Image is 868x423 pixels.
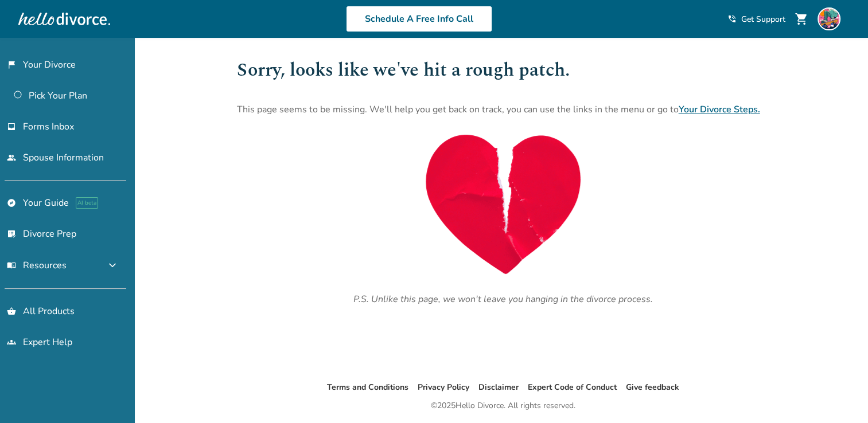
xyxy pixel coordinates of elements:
[237,292,769,306] p: P.S. Unlike this page, we won't leave you hanging in the divorce process.
[421,135,586,274] img: 404
[7,261,16,270] span: menu_book
[478,381,519,394] li: Disclaimer
[727,14,785,25] a: phone_in_talkGet Support
[327,382,408,393] a: Terms and Conditions
[346,6,492,32] a: Schedule A Free Info Call
[7,307,16,316] span: shopping_basket
[7,338,16,347] span: groups
[727,14,737,23] span: phone_in_talk
[818,7,840,30] img: Al Imran Hossain
[237,56,769,84] h1: Sorry, looks like we've hit a rough patch.
[626,381,679,394] li: Give feedback
[7,60,16,69] span: flag_2
[418,382,469,393] a: Privacy Policy
[795,12,808,26] span: shopping_cart
[23,120,74,133] span: Forms Inbox
[7,153,16,162] span: people
[76,197,98,209] span: AI beta
[679,103,760,116] a: Your Divorce Steps.
[237,103,769,116] p: This page seems to be missing. We'll help you get back on track, you can use the links in the men...
[431,399,575,413] div: © 2025 Hello Divorce. All rights reserved.
[741,14,785,25] span: Get Support
[7,259,67,272] span: Resources
[528,382,617,393] a: Expert Code of Conduct
[7,229,16,238] span: list_alt_check
[106,258,119,272] span: expand_more
[7,122,16,131] span: inbox
[7,198,16,207] span: explore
